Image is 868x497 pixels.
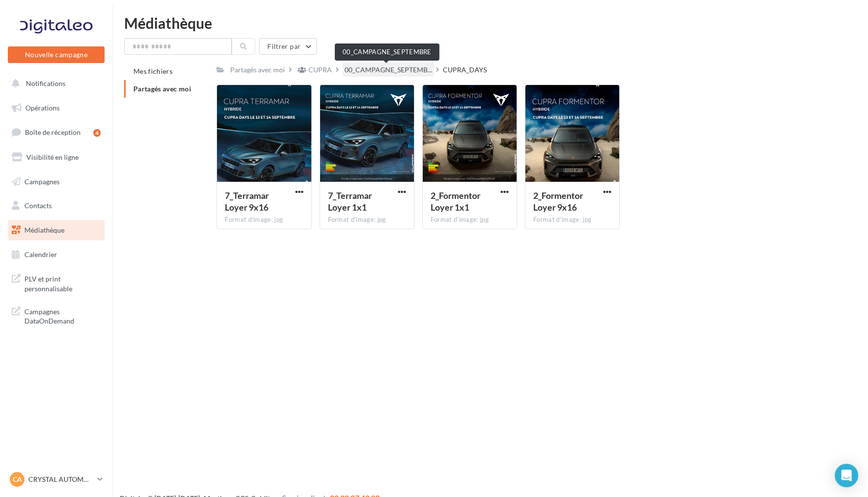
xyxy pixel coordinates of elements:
[26,153,79,161] span: Visibilité en ligne
[308,65,332,75] div: CUPRA
[533,216,611,224] div: Format d'image: jpg
[328,216,406,224] div: Format d'image: jpg
[533,190,583,213] span: 2_Formentor Loyer 9x16
[24,177,60,185] span: Campagnes
[225,216,303,224] div: Format d'image: jpg
[6,268,107,297] a: PLV et print personnalisable
[443,65,487,75] div: CUPRA_DAYS
[25,128,81,136] span: Boîte de réception
[328,190,372,213] span: 7_Terramar Loyer 1x1
[6,244,107,265] a: Calendrier
[6,147,107,168] a: Visibilité en ligne
[133,85,191,93] span: Partagés avec moi
[431,216,509,224] div: Format d'image: jpg
[8,46,105,63] button: Nouvelle campagne
[6,122,107,143] a: Boîte de réception4
[24,250,57,259] span: Calendrier
[6,195,107,216] a: Contacts
[24,272,101,293] span: PLV et print personnalisable
[6,172,107,192] a: Campagnes
[835,464,858,487] div: Open Intercom Messenger
[28,475,93,484] p: CRYSTAL AUTOMOBILES
[345,65,432,75] span: 00_CAMPAGNE_SEPTEMB...
[24,305,101,326] span: Campagnes DataOnDemand
[133,67,173,75] span: Mes fichiers
[431,190,480,213] span: 2_Formentor Loyer 1x1
[6,301,107,330] a: Campagnes DataOnDemand
[24,226,65,234] span: Médiathèque
[124,16,856,30] div: Médiathèque
[26,79,65,87] span: Notifications
[6,220,107,240] a: Médiathèque
[259,38,317,55] button: Filtrer par
[25,104,60,112] span: Opérations
[225,190,269,213] span: 7_Terramar Loyer 9x16
[13,475,22,484] span: CA
[24,201,52,210] span: Contacts
[6,98,107,118] a: Opérations
[6,73,103,94] button: Notifications
[8,470,105,489] a: CA CRYSTAL AUTOMOBILES
[93,129,101,137] div: 4
[335,43,439,61] div: 00_CAMPAGNE_SEPTEMBRE
[230,65,285,75] div: Partagés avec moi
